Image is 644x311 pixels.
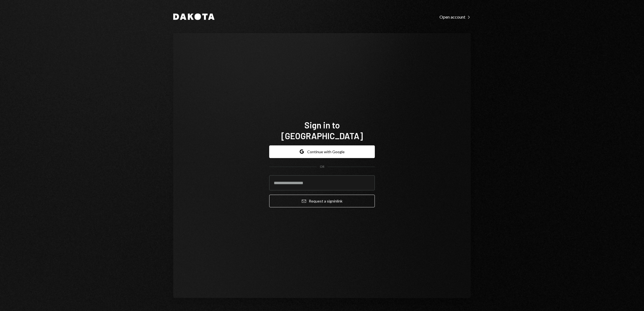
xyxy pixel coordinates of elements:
h1: Sign in to [GEOGRAPHIC_DATA] [269,120,375,141]
div: Open account [439,14,471,20]
button: Continue with Google [269,145,375,158]
button: Request a signinlink [269,195,375,207]
div: OR [320,165,324,169]
a: Open account [439,14,471,20]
